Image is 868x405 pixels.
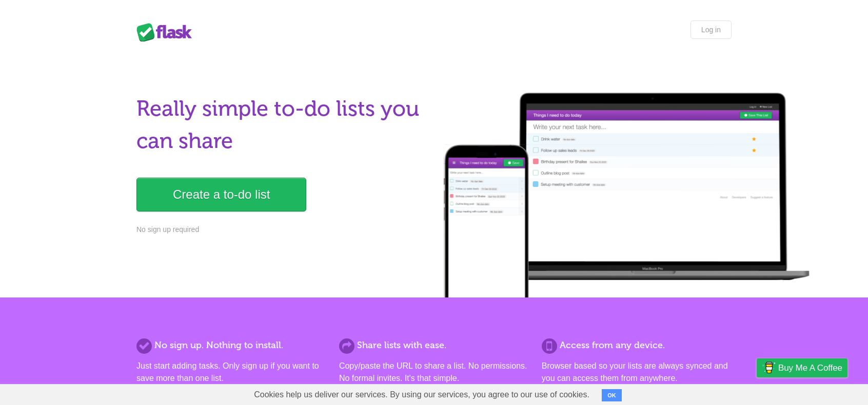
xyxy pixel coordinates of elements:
p: Browser based so your lists are always synced and you can access them from anywhere. [542,360,732,385]
a: Create a to-do list [136,178,306,211]
img: Buy me a coffee [762,359,776,376]
h2: Access from any device. [542,338,732,352]
h2: Share lists with ease. [339,338,529,352]
h1: Really simple to-do lists you can share [136,93,428,157]
a: Log in [691,20,732,39]
a: Buy me a coffee [757,358,847,377]
p: Copy/paste the URL to share a list. No permissions. No formal invites. It's that simple. [339,360,529,385]
span: Buy me a coffee [778,359,842,377]
h2: No sign up. Nothing to install. [136,338,326,352]
span: Cookies help us deliver our services. By using our services, you agree to our use of cookies. [244,385,600,405]
div: Flask Lists [136,23,198,41]
p: No sign up required [136,224,428,235]
p: Just start adding tasks. Only sign up if you want to save more than one list. [136,360,326,385]
button: OK [602,389,622,401]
